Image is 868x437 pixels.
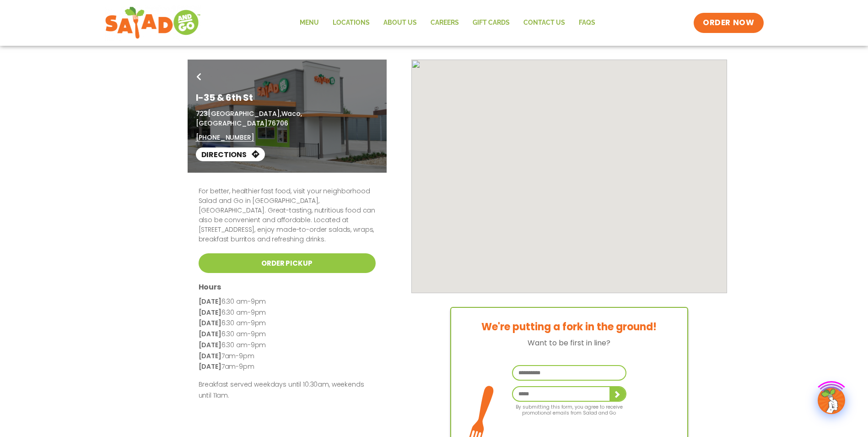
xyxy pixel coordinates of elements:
[512,402,626,416] p: By submitting this form, you agree to receive promotional emails from Salad and Go
[208,109,281,118] span: [GEOGRAPHIC_DATA],
[199,307,376,318] p: 6:30 am-9pm
[199,362,221,371] strong: [DATE]
[199,318,376,329] p: 6:30 am-9pm
[268,119,288,128] span: 76706
[196,109,208,118] span: 723
[199,329,221,339] strong: [DATE]
[517,12,572,33] a: Contact Us
[199,297,221,306] strong: [DATE]
[466,12,517,33] a: GIFT CARDS
[199,318,221,328] strong: [DATE]
[199,361,376,372] p: 7am-9pm
[199,340,221,350] strong: [DATE]
[196,119,268,128] span: [GEOGRAPHIC_DATA]
[199,329,376,340] p: 6:30 am-9pm
[199,296,376,307] p: 6:30 am-9pm
[199,351,221,361] strong: [DATE]
[451,322,687,333] h3: We're putting a fork in the ground!
[199,340,376,351] p: 6:30 am-9pm
[196,147,265,161] a: Directions
[281,109,302,118] span: Waco,
[199,379,376,401] p: Breakfast served weekdays until 10:30am, weekends until 11am.
[196,91,378,104] h1: I-35 & 6th St
[451,337,687,349] p: Want to be first in line?
[293,12,326,33] a: Menu
[424,12,466,33] a: Careers
[293,12,602,33] nav: Menu
[105,5,201,41] img: new-SAG-logo-768×292
[326,12,377,33] a: Locations
[199,308,221,317] strong: [DATE]
[199,253,376,273] a: Order Pickup
[196,133,254,142] a: [PHONE_NUMBER]
[377,12,424,33] a: About Us
[199,282,376,292] h3: Hours
[572,12,602,33] a: FAQs
[199,351,376,362] p: 7am-9pm
[703,17,754,28] span: ORDER NOW
[694,13,763,33] a: ORDER NOW
[199,186,376,244] p: For better, healthier fast food, visit your neighborhood Salad and Go in [GEOGRAPHIC_DATA], [GEOG...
